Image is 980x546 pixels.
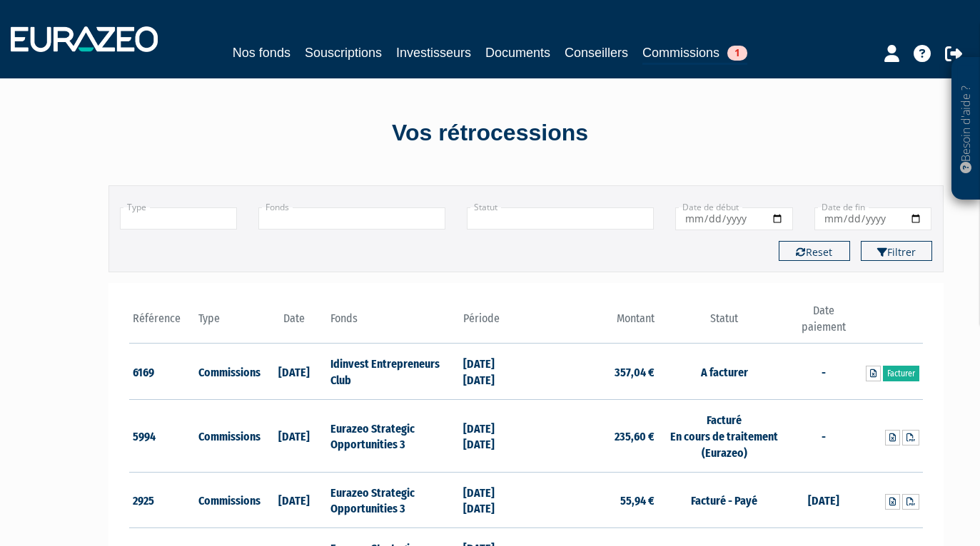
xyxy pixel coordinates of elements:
[658,303,790,344] th: Statut
[129,472,196,528] td: 2925
[261,344,328,400] td: [DATE]
[261,303,328,344] th: Date
[642,43,747,65] a: Commissions1
[526,303,658,344] th: Montant
[790,344,857,400] td: -
[84,117,897,150] div: Vos rétrocessions
[261,400,328,473] td: [DATE]
[779,241,850,261] button: Reset
[195,344,261,400] td: Commissions
[327,472,459,528] td: Eurazeo Strategic Opportunities 3
[195,400,261,473] td: Commissions
[129,344,196,400] td: 6169
[129,400,196,473] td: 5994
[129,303,196,344] th: Référence
[233,43,291,63] a: Nos fonds
[790,400,857,473] td: -
[305,43,382,63] a: Souscriptions
[460,472,526,528] td: [DATE] [DATE]
[958,65,974,193] p: Besoin d'aide ?
[790,472,857,528] td: [DATE]
[526,344,658,400] td: 357,04 €
[460,344,526,400] td: [DATE] [DATE]
[727,46,747,61] span: 1
[658,472,790,528] td: Facturé - Payé
[565,43,628,63] a: Conseillers
[861,241,932,261] button: Filtrer
[883,366,919,381] a: Facturer
[526,472,658,528] td: 55,94 €
[396,43,471,63] a: Investisseurs
[261,472,328,528] td: [DATE]
[195,303,261,344] th: Type
[658,400,790,473] td: Facturé En cours de traitement (Eurazeo)
[11,26,158,52] img: 1732889491-logotype_eurazeo_blanc_rvb.png
[195,472,261,528] td: Commissions
[658,344,790,400] td: A facturer
[790,303,857,344] th: Date paiement
[485,43,550,63] a: Documents
[460,303,526,344] th: Période
[327,344,459,400] td: Idinvest Entrepreneurs Club
[327,400,459,473] td: Eurazeo Strategic Opportunities 3
[327,303,459,344] th: Fonds
[460,400,526,473] td: [DATE] [DATE]
[526,400,658,473] td: 235,60 €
